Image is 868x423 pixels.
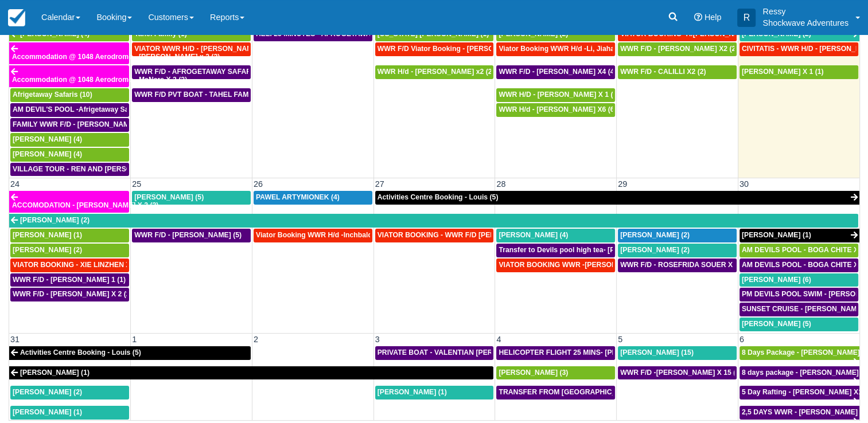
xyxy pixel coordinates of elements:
[742,231,811,239] span: [PERSON_NAME] (1)
[620,246,690,254] span: [PERSON_NAME] (2)
[496,346,615,360] a: HELICOPTER FLIGHT 25 MINS- [PERSON_NAME] X1 (1)
[10,386,129,399] a: [PERSON_NAME] (2)
[134,68,279,76] span: WWR F/D - AFROGETAWAY SAFARIS X5 (5)
[739,258,858,272] a: AM DEVILS POOL - BOGA CHITE X 1 (1)
[739,318,858,331] a: [PERSON_NAME] (5)
[13,290,133,298] span: WWR F/D - [PERSON_NAME] X 2 (2)
[496,65,615,79] a: WWR F/D - [PERSON_NAME] X4 (4)
[254,28,372,41] a: HELI 25 MINUTES - AFROGETAWAY SAFARIS X5 (5)
[496,386,615,399] a: TRANSFER FROM [GEOGRAPHIC_DATA] TO VIC FALLS - [PERSON_NAME] X 1 (1)
[13,388,82,396] span: [PERSON_NAME] (2)
[620,261,749,269] span: WWR F/D - ROSEFRIDA SOUER X 2 (2)
[377,388,447,396] span: [PERSON_NAME] (1)
[377,231,560,239] span: VIATOR BOOKING - WWR F/D [PERSON_NAME] X 2 (3)
[377,193,499,201] span: Activities Centre Booking - Louis (5)
[704,13,722,22] span: Help
[375,191,859,205] a: Activities Centre Booking - Louis (5)
[134,91,281,99] span: WWR F/D PVT BOAT - TAHEL FAMILY x 5 (1)
[617,179,628,189] span: 29
[13,105,165,113] span: AM DEVIL'S POOL -Afrigetaway Safaris X5 (5)
[131,335,138,344] span: 1
[496,88,615,102] a: WWR H/D - [PERSON_NAME] X 1 (1)
[618,366,737,380] a: WWR F/D -[PERSON_NAME] X 15 (15)
[739,346,859,360] a: 8 Days Package - [PERSON_NAME] (1)
[132,191,251,205] a: [PERSON_NAME] (5)
[13,150,82,158] span: [PERSON_NAME] (4)
[739,303,858,316] a: SUNSET CRUISE - [PERSON_NAME] X1 (5)
[620,68,706,76] span: WWR F/D - CALILLI X2 (2)
[8,9,25,26] img: checkfront-main-nav-mini-logo.png
[13,91,92,99] span: Afrigetaway Safaris (10)
[10,148,129,162] a: [PERSON_NAME] (4)
[617,335,624,344] span: 5
[739,406,859,420] a: 2,5 DAYS WWR - [PERSON_NAME] X1 (1)
[132,88,251,102] a: WWR F/D PVT BOAT - TAHEL FAMILY x 5 (1)
[9,65,129,87] a: Accommodation @ 1048 Aerodrome - MaNare X 2 (2)
[620,369,746,377] span: WWR F/D -[PERSON_NAME] X 15 (15)
[739,386,859,399] a: 5 Day Rafting - [PERSON_NAME] X1 (1)
[10,258,129,272] a: VIATOR BOOKING - XIE LINZHEN X4 (4)
[496,258,615,272] a: VIATOR BOOKING WWR -[PERSON_NAME] X2 (2)
[13,261,145,269] span: VIATOR BOOKING - XIE LINZHEN X4 (4)
[739,42,858,56] a: CIVITATIS - WWR H/D - [PERSON_NAME] Bigas X 12 (12)
[495,335,502,344] span: 4
[375,229,494,242] a: VIATOR BOOKING - WWR F/D [PERSON_NAME] X 2 (3)
[496,244,615,257] a: Transfer to Devils pool high tea- [PERSON_NAME] X4 (4)
[499,231,568,239] span: [PERSON_NAME] (4)
[132,42,251,56] a: VIATOR WWR H/D - [PERSON_NAME] 3 (3)
[499,91,619,99] span: WWR H/D - [PERSON_NAME] X 1 (1)
[377,68,495,76] span: WWR H/d - [PERSON_NAME] x2 (2)
[499,105,616,113] span: WWR H/d - [PERSON_NAME] X6 (6)
[9,179,21,189] span: 24
[618,258,737,272] a: WWR F/D - ROSEFRIDA SOUER X 2 (2)
[618,42,737,56] a: WWR F/D - [PERSON_NAME] X2 (2)
[256,193,340,201] span: PAWEL ARTYMIONEK (4)
[375,42,494,56] a: WWR F/D Viator Booking - [PERSON_NAME] X1 (1)
[132,28,251,41] a: Tahel Family (1)
[9,346,251,360] a: Activities Centre Booking - Louis (5)
[620,45,738,53] span: WWR F/D - [PERSON_NAME] X2 (2)
[13,231,82,239] span: [PERSON_NAME] (1)
[738,335,745,344] span: 6
[618,346,737,360] a: [PERSON_NAME] (15)
[739,244,858,257] a: AM DEVILS POOL - BOGA CHITE X 1 (1)
[134,193,204,201] span: [PERSON_NAME] (5)
[377,45,547,53] span: WWR F/D Viator Booking - [PERSON_NAME] X1 (1)
[13,120,157,128] span: FAMILY WWR F/D - [PERSON_NAME] X4 (4)
[10,244,129,257] a: [PERSON_NAME] (2)
[762,17,848,29] p: Shockwave Adventures
[10,273,129,287] a: WWR F/D - [PERSON_NAME] 1 (1)
[12,53,220,61] span: Accommodation @ 1048 Aerodrome - [PERSON_NAME] x 2 (2)
[13,165,185,173] span: VILLAGE TOUR - REN AND [PERSON_NAME] X4 (4)
[134,45,276,53] span: VIATOR WWR H/D - [PERSON_NAME] 3 (3)
[375,346,494,360] a: PRIVATE BOAT - VALENTIAN [PERSON_NAME] X 4 (4)
[738,179,750,189] span: 30
[252,179,264,189] span: 26
[9,42,129,64] a: Accommodation @ 1048 Aerodrome - [PERSON_NAME] x 2 (2)
[620,231,690,239] span: [PERSON_NAME] (2)
[496,28,615,41] a: [PERSON_NAME] (2)
[13,276,126,284] span: WWR F/D - [PERSON_NAME] 1 (1)
[618,244,737,257] a: [PERSON_NAME] (2)
[739,288,858,301] a: PM DEVILS POOL SWIM - [PERSON_NAME] X 2 (2)
[739,273,858,287] a: [PERSON_NAME] (6)
[10,88,129,102] a: Afrigetaway Safaris (10)
[499,68,616,76] span: WWR F/D - [PERSON_NAME] X4 (4)
[375,65,494,79] a: WWR H/d - [PERSON_NAME] x2 (2)
[737,9,756,27] div: R
[377,348,558,357] span: PRIVATE BOAT - VALENTIAN [PERSON_NAME] X 4 (4)
[618,28,737,41] a: VIATOR BOOKING -H/[PERSON_NAME] X 4 (4)
[620,348,694,357] span: [PERSON_NAME] (15)
[254,191,372,205] a: PAWEL ARTYMIONEK (4)
[742,68,824,76] span: [PERSON_NAME] X 1 (1)
[499,348,684,357] span: HELICOPTER FLIGHT 25 MINS- [PERSON_NAME] X1 (1)
[375,386,494,399] a: [PERSON_NAME] (1)
[375,28,494,41] a: [US_STATE] [PERSON_NAME] (1)
[12,201,158,209] span: ACCOMODATION - [PERSON_NAME] X 2 (2)
[10,229,129,242] a: [PERSON_NAME] (1)
[134,231,242,239] span: WWR F/D - [PERSON_NAME] (5)
[739,229,859,242] a: [PERSON_NAME] (1)
[20,369,89,377] span: [PERSON_NAME] (1)
[495,179,507,189] span: 28
[762,6,848,17] p: Ressy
